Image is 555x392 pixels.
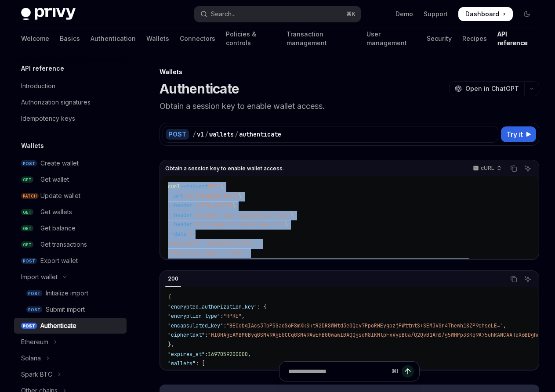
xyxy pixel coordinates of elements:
[165,273,181,284] div: 200
[235,130,238,139] div: /
[197,130,204,139] div: v1
[168,221,192,228] span: --header
[520,7,534,21] button: Toggle dark mode
[257,303,266,310] span: : {
[168,202,192,209] span: --header
[165,165,284,172] span: Obtain a session key to enable wallet access.
[21,258,37,264] span: POST
[211,9,236,19] div: Search...
[14,334,127,350] button: Toggle Ethereum section
[46,288,88,298] div: Initialize import
[21,140,44,151] h5: Wallets
[168,322,223,329] span: "encapsulated_key"
[239,193,242,200] span: \
[180,183,208,190] span: --request
[287,28,356,49] a: Transaction management
[168,249,248,256] span: "encryption_type": "HPKE",
[506,129,523,140] span: Try it
[21,63,64,74] h5: API reference
[208,351,248,358] span: 1697059200000
[192,202,232,209] span: '[AUTH_TOKEN]
[208,183,220,190] span: POST
[40,158,79,169] div: Create wallet
[508,273,519,285] button: Copy the contents from the code block
[21,323,37,329] span: POST
[21,337,48,347] div: Ethereum
[21,193,39,199] span: PATCH
[242,313,245,320] span: ,
[194,6,360,22] button: Open search
[14,155,127,171] a: POSTCreate wallet
[168,193,183,200] span: --url
[424,10,448,18] a: Support
[168,341,174,348] span: },
[14,78,127,94] a: Introduction
[40,255,78,266] div: Export wallet
[481,165,494,172] p: cURL
[232,202,236,209] span: \
[14,318,127,334] a: POSTAuthenticate
[166,129,189,140] div: POST
[40,207,72,217] div: Get wallets
[14,269,127,285] button: Toggle Import wallet section
[146,28,169,49] a: Wallets
[180,28,215,49] a: Connectors
[60,28,80,49] a: Basics
[501,126,536,142] button: Try it
[14,237,127,252] a: GETGet transactions
[21,113,75,124] div: Idempotency keys
[192,212,291,219] span: 'Content-Type: application/json'
[462,28,487,49] a: Recipes
[26,290,42,297] span: POST
[14,350,127,366] button: Toggle Solana section
[465,84,519,93] span: Open in ChatGPT
[40,174,69,185] div: Get wallet
[522,163,533,174] button: Ask AI
[168,240,260,247] span: "user_jwt": "[SECURITY_DATA]",
[160,68,539,76] div: Wallets
[291,212,294,219] span: \
[402,365,414,378] button: Send message
[21,176,33,183] span: GET
[40,191,80,201] div: Update wallet
[395,10,413,18] a: Demo
[239,130,281,139] div: authenticate
[21,81,55,91] div: Introduction
[14,172,127,187] a: GETGet wallet
[14,220,127,236] a: GETGet balance
[40,320,76,331] div: Authenticate
[468,161,505,176] button: cURL
[346,11,355,18] span: ⌘ K
[168,331,205,338] span: "ciphertext"
[508,163,519,174] button: Copy the contents from the code block
[192,130,196,139] div: /
[46,304,85,315] div: Submit import
[21,209,33,216] span: GET
[522,273,533,285] button: Ask AI
[21,8,76,20] img: dark logo
[192,221,285,228] span: 'privy-app-id: <privy-app-id>'
[21,160,37,167] span: POST
[21,241,33,248] span: GET
[160,81,239,97] h1: Authenticate
[288,362,388,381] input: Ask a question...
[223,322,226,329] span: :
[14,204,127,220] a: GETGet wallets
[26,306,42,313] span: POST
[220,313,223,320] span: :
[40,223,76,234] div: Get balance
[168,230,186,237] span: --data
[205,331,208,338] span: :
[14,188,127,204] a: PATCHUpdate wallet
[248,351,251,358] span: ,
[14,302,127,317] a: POSTSubmit import
[458,7,513,21] a: Dashboard
[14,367,127,382] button: Toggle Spark BTC section
[209,130,234,139] div: wallets
[21,272,58,282] div: Import wallet
[40,239,87,250] div: Get transactions
[160,100,539,112] p: Obtain a session key to enable wallet access.
[186,230,192,237] span: '{
[168,313,220,320] span: "encryption_type"
[503,322,506,329] span: ,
